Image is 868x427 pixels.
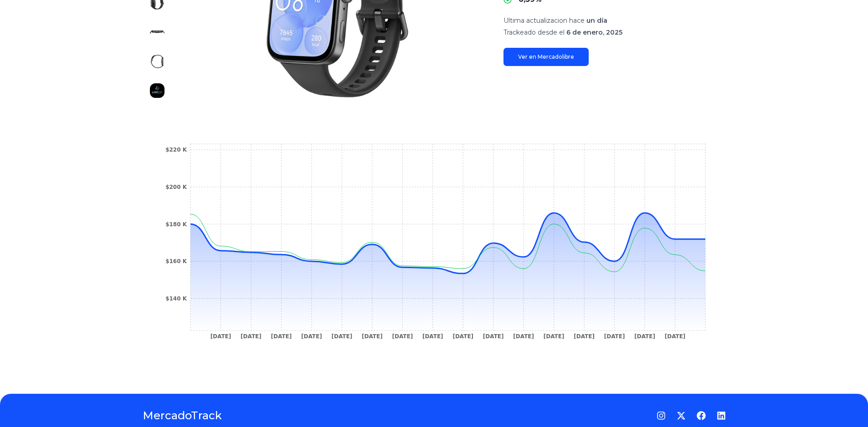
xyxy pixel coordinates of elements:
img: Smartwatch Reloj Inteligente Huawei Watch Fit 3 Color Negro [150,54,164,69]
tspan: [DATE] [271,333,292,340]
tspan: [DATE] [422,333,443,340]
span: 6 de enero, 2025 [566,28,622,36]
a: Twitter [677,411,686,420]
tspan: $160 K [165,258,187,264]
tspan: [DATE] [483,333,503,340]
tspan: [DATE] [361,333,382,340]
tspan: [DATE] [241,333,262,340]
a: MercadoTrack [143,408,222,423]
tspan: [DATE] [331,333,352,340]
tspan: [DATE] [452,333,473,340]
a: Ver en Mercadolibre [503,48,589,66]
a: Instagram [657,411,666,420]
a: Facebook [697,411,706,420]
span: un día [586,16,607,25]
img: Smartwatch Reloj Inteligente Huawei Watch Fit 3 Color Negro [150,83,164,98]
tspan: [DATE] [392,333,413,340]
span: Trackeado desde el [503,28,565,36]
tspan: [DATE] [634,333,655,340]
tspan: [DATE] [301,333,322,340]
tspan: [DATE] [664,333,685,340]
span: Ultima actualizacion hace [503,16,585,25]
tspan: $200 K [165,184,187,190]
tspan: $220 K [165,147,187,153]
tspan: [DATE] [574,333,595,340]
tspan: [DATE] [604,333,625,340]
tspan: [DATE] [513,333,534,340]
tspan: $140 K [165,295,187,302]
tspan: $180 K [165,221,187,228]
tspan: [DATE] [543,333,564,340]
tspan: [DATE] [210,333,231,340]
img: Smartwatch Reloj Inteligente Huawei Watch Fit 3 Color Negro [150,25,164,40]
a: LinkedIn [717,411,726,420]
